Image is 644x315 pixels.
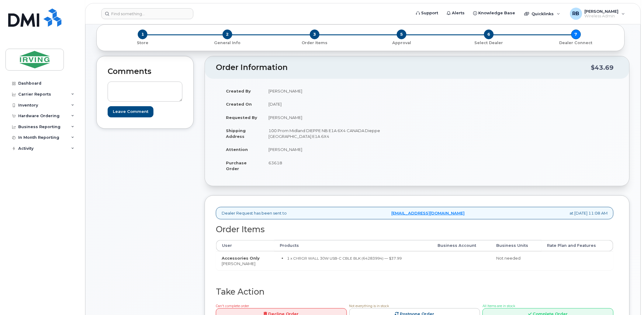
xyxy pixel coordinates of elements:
span: Knowledge Base [479,10,515,16]
p: Approval [361,40,443,46]
td: [DATE] [263,97,413,111]
input: Leave Comment [108,106,154,117]
span: 63618 [268,160,282,165]
td: [PERSON_NAME] [263,143,413,156]
span: Not needed [497,256,521,261]
td: [PERSON_NAME] [263,111,413,124]
strong: Created On [226,102,252,107]
input: Find something... [101,8,193,19]
span: Support [421,10,438,16]
div: $43.69 [591,62,614,73]
span: All Items are in stock [483,304,515,308]
a: 6 Select Dealer [445,39,533,46]
h2: Comments [108,67,182,76]
a: Support [412,7,443,19]
th: Rate Plan and Features [542,240,613,251]
a: 2 General Info [184,39,271,46]
p: Store [104,40,182,46]
th: Business Units [491,240,542,251]
span: 3 [310,30,320,39]
span: Can't complete order [216,304,249,308]
span: 1 [138,30,147,39]
strong: Accessories Only [222,256,260,261]
a: 1 Store [102,39,184,46]
a: 3 Order Items [271,39,358,46]
p: General Info [186,40,269,46]
strong: Shipping Address [226,128,246,139]
div: Roberts, Brad [566,8,629,20]
small: 1 x CHRGR WALL 30W USB-C CBLE BLK (64283994) — $37.99 [287,256,402,261]
span: [PERSON_NAME] [585,9,619,14]
span: 2 [223,30,232,39]
a: [EMAIL_ADDRESS][DOMAIN_NAME] [392,210,465,216]
p: Select Dealer [448,40,530,46]
a: Alerts [443,7,469,19]
strong: Requested By [226,115,257,120]
p: Order Items [273,40,356,46]
h2: Order Information [216,63,591,72]
span: 5 [397,30,407,39]
td: [PERSON_NAME] [263,84,413,98]
h2: Take Action [216,287,614,296]
span: Not everything is in stock [349,304,389,308]
h2: Order Items [216,225,614,234]
span: Quicklinks [532,11,554,16]
a: 5 Approval [358,39,445,46]
th: User [216,240,274,251]
span: 6 [484,30,494,39]
strong: Attention [226,147,248,152]
th: Products [274,240,432,251]
strong: Created By [226,89,251,93]
span: Wireless Admin [585,14,619,19]
div: Dealer Request has been sent to at [DATE] 11:08 AM [216,207,614,219]
td: [PERSON_NAME] [216,251,274,270]
strong: Purchase Order [226,160,247,171]
a: Knowledge Base [469,7,520,19]
span: RB [573,10,580,17]
td: 100 Prom Midland DIEPPE NB E1A 6X4 CANADA Dieppe [GEOGRAPHIC_DATA] E1A 6X4 [263,124,413,143]
span: Alerts [452,10,465,16]
th: Business Account [432,240,491,251]
div: Quicklinks [520,8,565,20]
